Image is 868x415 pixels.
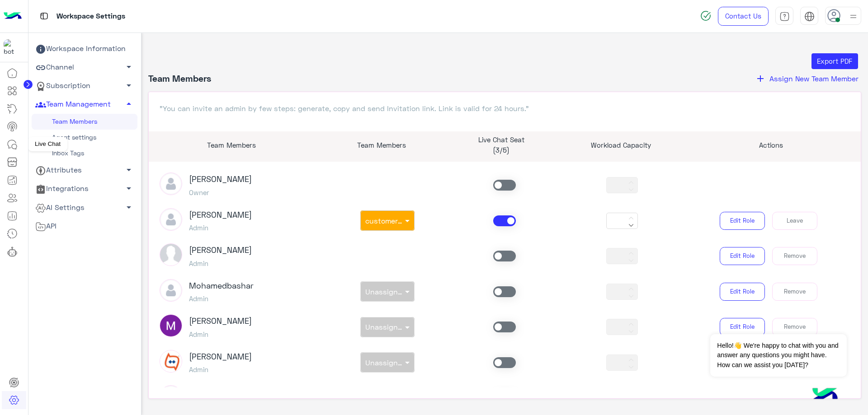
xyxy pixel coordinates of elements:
[32,58,137,77] a: Channel
[568,140,674,150] p: Workload Capacity
[189,316,252,326] h3: [PERSON_NAME]
[160,103,850,114] p: "You can invite an admin by few steps: generate, copy and send Invitation link. Link is valid for...
[160,385,182,408] img: defaultAdmin.png
[189,387,208,397] h3: ola
[448,135,554,145] p: Live Chat Seat
[365,216,428,225] span: customer support
[752,73,861,84] button: addAssign New Team Member
[32,77,137,95] a: Subscription
[710,334,846,377] span: Hello!👋 We're happy to chat with you and answer any questions you might have. How can we assist y...
[189,224,252,232] h5: Admin
[160,208,182,231] img: defaultAdmin.png
[189,174,252,184] h3: [PERSON_NAME]
[817,57,852,65] span: Export PDF
[189,210,252,220] h3: [PERSON_NAME]
[328,140,434,150] p: Team Members
[700,10,711,21] img: spinner
[32,198,137,217] a: AI Settings
[123,61,134,72] span: arrow_drop_down
[772,283,817,301] button: Remove
[4,7,22,26] img: Logo
[772,212,817,230] button: Leave
[123,202,134,213] span: arrow_drop_down
[688,140,854,150] p: Actions
[772,247,817,265] button: Remove
[160,173,182,195] img: defaultAdmin.png
[57,10,125,23] p: Workspace Settings
[32,145,137,161] a: Inbox Tags
[189,188,252,196] h5: Owner
[189,281,254,291] h3: mohamedbashar
[160,350,182,373] img: picture
[189,330,252,338] h5: Admin
[189,259,252,267] h5: Admin
[123,80,134,91] span: arrow_drop_down
[189,352,252,362] h3: [PERSON_NAME]
[160,314,182,337] img: ACg8ocLda9S1SCvSr9VZ3JuqfRZCF8keLUnoALKb60wZ1a7xKw44Jw=s96-c
[123,98,134,109] span: arrow_drop_up
[189,245,252,255] h3: [PERSON_NAME]
[160,279,182,302] img: defaultAdmin.png
[720,212,765,230] button: Edit Role
[775,7,793,26] a: tab
[28,137,67,151] div: Live Chat
[32,114,137,130] a: Team Members
[755,73,766,84] i: add
[720,283,765,301] button: Edit Role
[811,53,858,70] button: Export PDF
[32,180,137,198] a: Integrations
[804,11,815,22] img: tab
[809,379,841,410] img: hulul-logo.png
[720,247,765,265] button: Edit Role
[35,220,57,232] span: API
[32,217,137,235] a: API
[32,95,137,114] a: Team Management
[148,73,211,84] h4: Team Members
[123,183,134,194] span: arrow_drop_down
[718,7,769,26] a: Contact Us
[848,11,859,22] img: profile
[123,164,134,175] span: arrow_drop_down
[149,140,315,150] p: Team Members
[32,161,137,180] a: Attributes
[38,10,50,22] img: tab
[769,74,859,83] span: Assign New Team Member
[448,145,554,155] p: (3/5)
[160,243,182,266] img: picture
[32,40,137,58] a: Workspace Information
[189,365,252,373] h5: Admin
[189,294,254,303] h5: Admin
[32,130,137,145] a: Agent settings
[779,11,790,22] img: tab
[4,39,20,56] img: 713415422032625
